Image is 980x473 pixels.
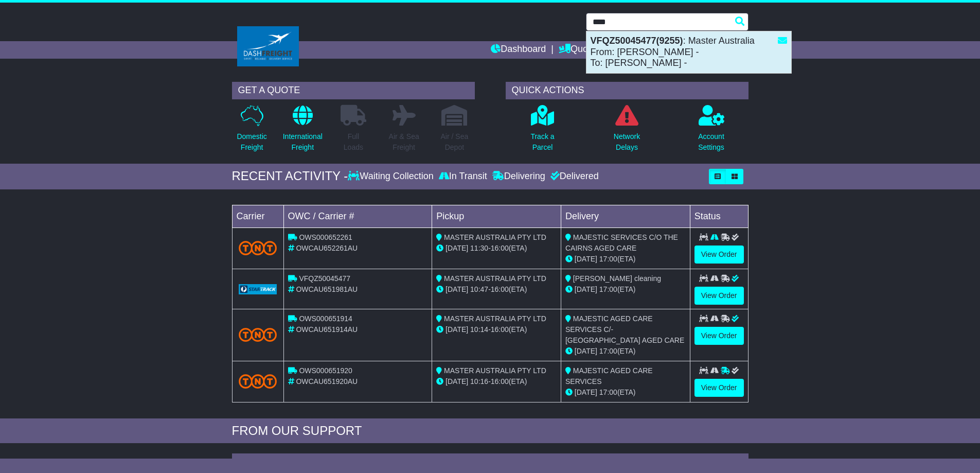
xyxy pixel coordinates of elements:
td: OWC / Carrier # [283,205,432,227]
span: [DATE] [575,388,597,396]
span: MASTER AUSTRALIA PTY LTD [444,233,546,241]
span: OWCAU651981AU [296,285,358,293]
p: International Freight [283,131,323,153]
span: OWCAU651914AU [296,325,358,334]
p: Full Loads [341,131,366,153]
a: Dashboard [491,41,546,59]
a: Quote/Book [559,41,619,59]
span: 10:16 [470,377,488,386]
td: Carrier [232,205,283,227]
span: 16:00 [491,325,509,334]
img: TNT_Domestic.png [239,328,277,342]
span: OWCAU651920AU [296,377,358,386]
div: GET A QUOTE [232,82,475,99]
div: (ETA) [565,346,686,357]
span: [DATE] [446,285,468,293]
span: 17:00 [599,255,617,263]
span: 17:00 [599,285,617,293]
span: OWCAU652261AU [296,244,358,252]
span: [PERSON_NAME] cleaning [573,274,661,283]
p: Air / Sea Depot [441,131,469,153]
strong: VFQZ50045477(9255) [591,36,683,46]
span: 17:00 [599,388,617,396]
div: (ETA) [565,284,686,295]
span: MASTER AUSTRALIA PTY LTD [444,274,546,283]
p: Network Delays [614,131,640,153]
td: Pickup [432,205,561,227]
span: 11:30 [470,244,488,252]
div: - (ETA) [436,284,557,295]
span: 16:00 [491,244,509,252]
span: [DATE] [446,244,468,252]
span: OWS000651920 [299,366,352,375]
div: Delivering [490,171,548,182]
span: OWS000652261 [299,233,352,241]
span: MASTER AUSTRALIA PTY LTD [444,314,546,323]
a: AccountSettings [698,104,725,159]
div: QUICK ACTIONS [506,82,749,99]
span: MAJESTIC SERVICES C/O THE CAIRNS AGED CARE [565,233,678,252]
p: Domestic Freight [237,131,266,153]
span: OWS000651914 [299,314,352,323]
div: (ETA) [565,254,686,265]
div: - (ETA) [436,376,557,387]
span: 17:00 [599,347,617,355]
div: (ETA) [565,387,686,398]
a: View Order [694,246,744,264]
a: View Order [694,379,744,397]
div: In Transit [436,171,490,182]
span: MAJESTIC AGED CARE SERVICES C/- [GEOGRAPHIC_DATA] AGED CARE [565,314,684,344]
span: [DATE] [575,347,597,355]
div: Waiting Collection [348,171,436,182]
td: Status [690,205,748,227]
span: MAJESTIC AGED CARE SERVICES [565,366,653,386]
span: 16:00 [491,377,509,386]
img: GetCarrierServiceLogo [239,284,277,294]
div: - (ETA) [436,324,557,335]
span: VFQZ50045477 [299,274,350,283]
img: TNT_Domestic.png [239,241,277,255]
span: [DATE] [575,285,597,293]
span: 10:47 [470,285,488,293]
span: [DATE] [446,377,468,386]
a: NetworkDelays [613,104,640,159]
div: Delivered [548,171,599,182]
img: TNT_Domestic.png [239,374,277,388]
a: View Order [694,287,744,305]
p: Air & Sea Freight [389,131,419,153]
td: Delivery [561,205,690,227]
a: View Order [694,327,744,345]
p: Track a Parcel [530,131,554,153]
div: : Master Australia From: [PERSON_NAME] - To: [PERSON_NAME] - [586,31,791,73]
p: Account Settings [698,131,724,153]
div: - (ETA) [436,243,557,254]
div: FROM OUR SUPPORT [232,424,749,439]
a: DomesticFreight [236,104,267,159]
span: MASTER AUSTRALIA PTY LTD [444,366,546,375]
div: RECENT ACTIVITY - [232,169,348,184]
span: 10:14 [470,325,488,334]
span: 16:00 [491,285,509,293]
span: [DATE] [575,255,597,263]
a: InternationalFreight [282,104,323,159]
span: [DATE] [446,325,468,334]
a: Track aParcel [530,104,555,159]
